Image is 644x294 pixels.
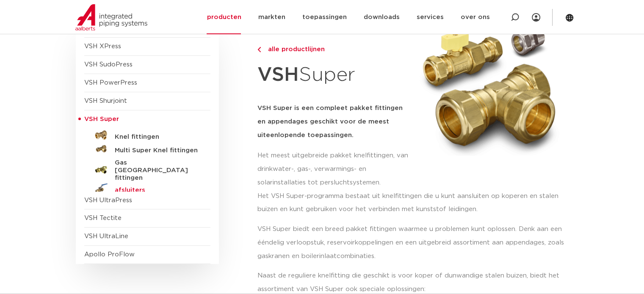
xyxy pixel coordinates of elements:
[257,65,299,85] strong: VSH
[257,190,569,217] p: Het VSH Super-programma bestaat uit knelfittingen die u kunt aansluiten op koperen en stalen buiz...
[84,80,137,86] a: VSH PowerPress
[84,156,210,182] a: Gas [GEOGRAPHIC_DATA] fittingen
[84,215,122,221] a: VSH Tectite
[257,223,569,263] p: VSH Super biedt een breed pakket fittingen waarmee u problemen kunt oplossen. Denk aan een ééndel...
[115,147,199,154] h5: Multi Super Knel fittingen
[84,233,128,239] a: VSH UltraLine
[84,197,132,203] a: VSH UltraPress
[84,142,210,156] a: Multi Super Knel fittingen
[84,43,121,49] a: VSH XPress
[84,116,119,122] span: VSH Super
[257,47,261,52] img: chevron-right.svg
[257,44,411,55] a: alle productlijnen
[115,133,199,141] h5: Knel fittingen
[257,102,411,142] h5: VSH Super is een compleet pakket fittingen en appendages geschikt voor de meest uiteenlopende toe...
[115,187,199,194] h5: afsluiters
[84,61,133,68] a: VSH SudoPress
[115,159,199,182] h5: Gas [GEOGRAPHIC_DATA] fittingen
[84,251,135,258] a: Apollo ProFlow
[84,182,210,195] a: afsluiters
[84,98,127,104] a: VSH Shurjoint
[257,59,411,91] h1: Super
[84,129,210,142] a: Knel fittingen
[263,46,325,52] span: alle productlijnen
[257,149,411,190] p: Het meest uitgebreide pakket knelfittingen, van drinkwater-, gas-, verwarmings- en solarinstallat...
